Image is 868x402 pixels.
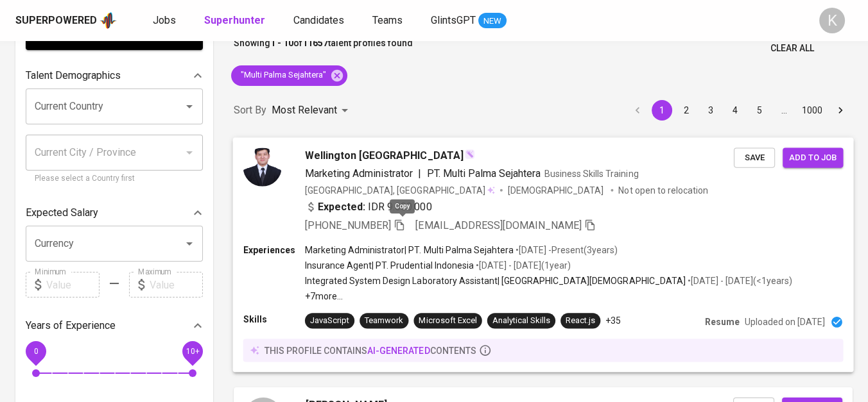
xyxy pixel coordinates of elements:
[243,243,305,256] p: Experiences
[783,147,843,167] button: Add to job
[431,13,507,29] a: GlintsGPT NEW
[272,103,337,118] p: Most Relevant
[180,97,198,115] button: Open
[26,318,116,333] p: Years of Experience
[419,315,476,327] div: Microsoft Excel
[426,167,541,179] span: PT. Multi Palma Sejahtera
[686,274,792,287] p: • [DATE] - [DATE] ( <1 years )
[293,13,347,29] a: Candidates
[305,290,792,303] p: +7 more ...
[153,14,176,26] span: Jobs
[415,219,582,231] span: [EMAIL_ADDRESS][DOMAIN_NAME]
[234,138,853,372] a: Wellington [GEOGRAPHIC_DATA]Marketing Administrator|PT. Multi Palma SejahteraBusiness Skills Trai...
[465,149,475,159] img: magic_wand.svg
[544,168,638,178] span: Business Skills Training
[231,69,334,81] span: "Multi Palma Sejahtera"
[26,313,203,339] div: Years of Experience
[830,100,851,121] button: Go to next page
[26,68,121,83] p: Talent Demographics
[180,235,198,253] button: Open
[305,219,391,231] span: [PHONE_NUMBER]
[367,345,430,355] span: AI-generated
[204,13,268,29] a: Superhunter
[372,14,403,26] span: Teams
[676,100,697,121] button: Go to page 2
[231,65,347,86] div: "Multi Palma Sejahtera"
[770,40,814,56] span: Clear All
[725,100,745,121] button: Go to page 4
[35,172,194,185] p: Please select a Country first
[186,347,199,356] span: 10+
[740,150,768,165] span: Save
[272,99,352,122] div: Most Relevant
[431,14,476,26] span: GlintsGPT
[798,100,826,121] button: Go to page 1000
[566,315,595,327] div: React.js
[492,315,550,327] div: Analytical Skills
[305,199,432,214] div: IDR 9.000.000
[305,243,514,256] p: Marketing Administrator | PT. Multi Palma Sejahtera
[305,259,474,272] p: Insurance Agent | PT. Prudential Indonesia
[700,100,721,121] button: Go to page 3
[652,100,672,121] button: page 1
[26,63,203,88] div: Talent Demographics
[293,14,344,26] span: Candidates
[514,243,618,256] p: • [DATE] - Present ( 3 years )
[33,347,38,356] span: 0
[765,37,819,60] button: Clear All
[625,100,853,121] nav: pagination navigation
[204,14,265,26] b: Superhunter
[418,165,421,181] span: |
[310,315,349,327] div: JavaScript
[819,8,845,33] div: K
[749,100,770,121] button: Go to page 5
[305,183,495,196] div: [GEOGRAPHIC_DATA], [GEOGRAPHIC_DATA]
[705,315,740,328] p: Resume
[265,344,476,356] p: this profile contains contents
[745,315,825,328] p: Uploaded on [DATE]
[305,274,686,287] p: Integrated System Design Laboratory Assistant | [GEOGRAPHIC_DATA][DEMOGRAPHIC_DATA]
[774,104,794,117] div: …
[618,183,707,196] p: Not open to relocation
[26,205,98,221] p: Expected Salary
[234,103,266,118] p: Sort By
[508,183,605,196] span: [DEMOGRAPHIC_DATA]
[734,147,775,167] button: Save
[605,314,621,327] p: +35
[474,259,571,272] p: • [DATE] - [DATE] ( 1 year )
[243,313,305,326] p: Skills
[305,167,413,179] span: Marketing Administrator
[153,13,178,29] a: Jobs
[789,150,837,165] span: Add to job
[15,13,97,28] div: Superpowered
[15,11,117,30] a: Superpoweredapp logo
[234,37,413,60] p: Showing of talent profiles found
[478,15,507,28] span: NEW
[372,13,405,29] a: Teams
[318,199,365,214] b: Expected:
[302,38,328,48] b: 11657
[305,147,464,163] span: Wellington [GEOGRAPHIC_DATA]
[46,272,100,297] input: Value
[100,11,117,30] img: app logo
[365,315,403,327] div: Teamwork
[270,38,293,48] b: 1 - 10
[150,272,203,297] input: Value
[26,200,203,226] div: Expected Salary
[243,147,282,186] img: fa3f6d23007c4ee6c8aa353984a43764.jpg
